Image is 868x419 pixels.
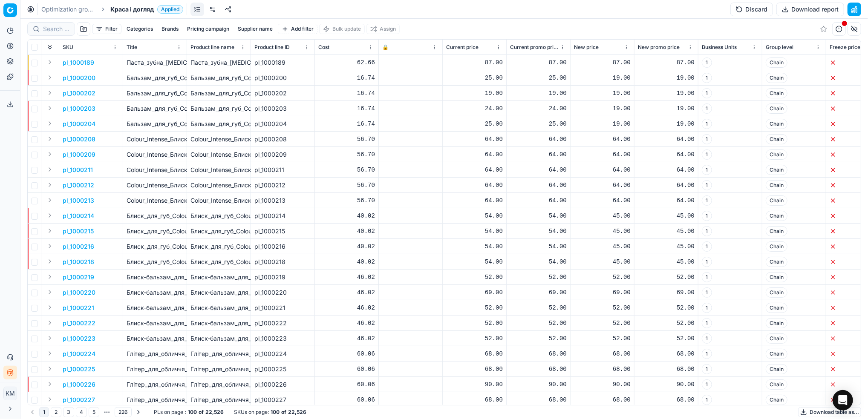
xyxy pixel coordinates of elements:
[45,149,55,159] button: Expand
[123,24,156,34] button: Categories
[318,273,375,281] div: 46.02
[510,196,567,205] div: 64.00
[318,319,375,327] div: 46.02
[127,212,183,220] p: Блиск_для_губ_Colour_Intense_Pop_Neon_[MEDICAL_DATA]_10_мл_(05_ягода)
[254,44,290,51] span: Product line ID
[574,288,631,297] div: 69.00
[115,407,132,417] button: 226
[766,287,787,298] span: Chain
[638,74,695,82] div: 19.00
[45,241,55,251] button: Expand
[45,379,55,389] button: Expand
[798,407,861,417] button: Download table as...
[127,334,183,343] p: Блиск-бальзам_для_губ_Colour_Intense_[MEDICAL_DATA]_Juicy_Pop_10_мл_(exotic_juice_14)
[254,196,311,205] div: pl_1000213
[45,333,55,343] button: Expand
[63,380,95,389] p: pl_1000226
[63,181,94,189] p: pl_1000212
[45,72,55,83] button: Expand
[318,258,375,266] div: 40.02
[638,304,695,312] div: 52.00
[446,319,503,327] div: 52.00
[510,227,567,235] div: 54.00
[702,103,712,114] span: 1
[510,150,567,159] div: 64.00
[63,288,95,297] p: pl_1000220
[574,212,631,220] div: 45.00
[702,73,712,83] span: 1
[446,58,503,67] div: 87.00
[63,89,95,98] p: pl_1000202
[382,44,389,51] span: 🔒
[45,210,55,221] button: Expand
[45,348,55,359] button: Expand
[510,58,567,67] div: 87.00
[766,73,787,83] span: Chain
[446,104,503,113] div: 24.00
[446,212,503,220] div: 54.00
[766,165,787,175] span: Chain
[63,242,94,251] p: pl_1000216
[638,227,695,235] div: 45.00
[638,319,695,327] div: 52.00
[574,58,631,67] div: 87.00
[190,150,247,159] div: Colour_Intense_Блиск_для_губ__Jelly_Gloss__глянець_відтінок_04_(шимер_рум'янець)_6_мл
[766,103,787,114] span: Chain
[190,334,247,343] div: Блиск-бальзам_для_губ_Colour_Intense_[MEDICAL_DATA]_Juicy_Pop_10_мл_(exotic_juice_14)
[446,258,503,266] div: 54.00
[702,44,737,51] span: Business Units
[638,120,695,128] div: 19.00
[63,104,95,113] p: pl_1000203
[446,166,503,174] div: 64.00
[63,227,94,235] button: pl_1000215
[702,333,712,344] span: 1
[254,166,311,174] div: pl_1000211
[702,119,712,129] span: 1
[3,387,17,400] button: КM
[127,288,183,297] p: Блиск-бальзам_для_губ_Colour_Intense_[MEDICAL_DATA]_Juicy_Pop_10_мл_(candy_fantasy_12)
[766,180,787,190] span: Chain
[574,150,631,159] div: 64.00
[638,212,695,220] div: 45.00
[833,390,853,410] div: Open Intercom Messenger
[638,166,695,174] div: 64.00
[830,44,860,51] span: Freeze price
[190,104,247,113] div: Бальзам_для_губ_Colour_Intense_Balamce_5_г_(02_ківі)
[446,196,503,205] div: 64.00
[45,103,55,113] button: Expand
[318,227,375,235] div: 40.02
[702,149,712,160] span: 1
[702,303,712,313] span: 1
[127,44,137,51] span: Title
[318,120,375,128] div: 16.74
[63,120,95,128] button: pl_1000204
[766,44,793,51] span: Group level
[63,166,93,174] button: pl_1000211
[63,334,95,343] button: pl_1000223
[45,287,55,297] button: Expand
[45,302,55,313] button: Expand
[254,319,311,327] div: pl_1000222
[446,181,503,189] div: 64.00
[63,135,95,143] button: pl_1000208
[510,89,567,98] div: 19.00
[574,135,631,143] div: 64.00
[63,196,94,205] button: pl_1000213
[190,135,247,143] div: Colour_Intense_Блиск_для_губ__Jelly_Gloss_глянець_відтінок_06_(шимер_рожевий)_6_мл
[254,288,311,297] div: pl_1000220
[766,303,787,313] span: Chain
[638,288,695,297] div: 69.00
[446,74,503,82] div: 25.00
[63,365,95,373] p: pl_1000225
[63,258,94,266] p: pl_1000218
[702,257,712,267] span: 1
[574,273,631,281] div: 52.00
[45,272,55,282] button: Expand
[510,74,567,82] div: 25.00
[510,242,567,251] div: 54.00
[190,74,247,82] div: Бальзам_для_губ_Colour_Intense_Balamce_5_г_(05_манго)
[574,304,631,312] div: 52.00
[318,135,375,143] div: 56.70
[63,350,95,358] p: pl_1000224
